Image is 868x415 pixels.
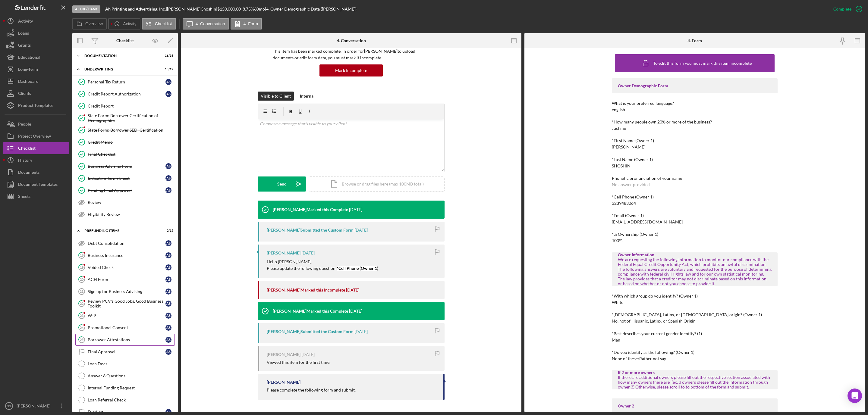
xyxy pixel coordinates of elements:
div: [EMAIL_ADDRESS][DOMAIN_NAME] [612,220,683,224]
div: | 4. Owner Demographic Data ([PERSON_NAME]) [265,7,357,11]
div: Internal [300,92,315,101]
div: A S [165,409,171,415]
p: This item has been marked complete. In order for [PERSON_NAME] to upload documents or edit form d... [273,48,429,61]
div: If 2 or more owners [618,370,772,375]
div: [PERSON_NAME] [267,352,300,357]
div: Visible to Client [261,92,291,101]
a: Final Checklist [75,148,175,160]
div: [PERSON_NAME] Marked this Incomplete [267,288,345,292]
div: Credit Report [88,104,175,108]
button: Visible to Client [258,92,294,101]
a: Loans [3,27,69,39]
div: Just me [612,126,626,131]
div: Long-Term [18,63,38,77]
a: Debt ConsolidationAS [75,237,175,249]
div: [PERSON_NAME] Shoshin | [167,7,217,11]
div: Promotional Consent [88,325,165,330]
div: [PERSON_NAME] Marked this Complete [273,309,348,314]
div: Review [88,200,175,205]
div: [PERSON_NAME] [612,145,645,149]
div: *First Name (Owner 1) [612,138,778,143]
div: Sheets [18,190,30,204]
div: Educational [18,51,40,65]
tspan: 21 [80,290,83,293]
a: Review [75,196,175,208]
div: [PERSON_NAME] [267,380,300,385]
div: Loan Docs [88,361,175,366]
tspan: 22 [80,301,83,305]
div: No answer provided [612,182,650,187]
div: Activity [18,15,33,29]
div: Final Approval [88,349,165,354]
div: A S [165,349,171,355]
label: Overview [85,21,103,26]
div: 100% [612,238,622,243]
button: Long-Term [3,63,69,75]
a: Project Overview [3,130,69,142]
button: Checklist [3,142,69,154]
div: Pending Final Approval [88,188,165,193]
div: 4. Conversation [337,38,366,43]
a: Educational [3,51,69,63]
label: Activity [123,21,136,26]
text: SS [7,404,11,408]
a: Internal Funding Request [75,382,175,394]
a: 23W-9AS [75,310,175,322]
div: Document Templates [18,178,58,192]
div: History [18,154,32,168]
div: *How many people own 20% or more of the business? [612,120,778,124]
div: At FDC/iBank [72,5,100,13]
div: *Do you identify as the following? (Owner 1) [612,350,778,355]
div: A S [165,163,171,169]
b: Ah Printing and Advertising, Inc. [105,6,166,11]
div: Final Checklist [88,152,175,157]
button: Clients [3,87,69,99]
div: A S [165,252,171,258]
button: People [3,118,69,130]
div: Prefunding Items [84,229,158,232]
a: Pending Final ApprovalAS [75,184,175,196]
div: Personal Tax Return [88,80,165,84]
a: Dashboard [3,75,69,87]
div: Complete [833,3,851,15]
a: Personal Tax ReturnAS [75,76,175,88]
div: Funding [88,410,165,414]
div: 8.75 % [243,7,254,11]
div: Documentation [84,54,158,58]
div: 60 mo [254,7,265,11]
div: Loan Referral Check [88,398,175,402]
div: Review PCV's Good Jobs, Good Business Toolkit [88,299,165,308]
div: A S [165,337,171,343]
label: 4. Form [244,21,258,26]
div: People [18,118,31,132]
a: Business Advising FormAS [75,160,175,172]
div: 3239483064 [612,201,636,206]
div: Sign up for Business Advising [88,289,165,294]
div: Send [277,176,287,192]
button: Grants [3,39,69,51]
div: Internal Funding Request [88,385,175,390]
a: 24Promotional ConsentAS [75,322,175,334]
div: Project Overview [18,130,51,144]
a: History [3,154,69,166]
a: Document Templates [3,178,69,190]
div: [PERSON_NAME] [267,251,300,255]
div: [PERSON_NAME] [15,400,54,413]
div: $150,000.00 [217,7,243,11]
tspan: 19 [80,265,84,269]
div: What is your preferred language? [612,101,778,106]
a: Product Templates [3,99,69,111]
div: Credit Report Authorization [88,92,165,96]
a: Indicative Terms SheetAS [75,172,175,184]
div: A S [165,313,171,319]
div: Clients [18,87,31,101]
div: To edit this form you must mark this item incomplete [653,61,752,66]
button: Overview [72,18,107,30]
div: A S [165,240,171,246]
div: Answer 6 Questions [88,373,175,378]
div: Man [612,338,620,342]
div: Loans [18,27,29,41]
